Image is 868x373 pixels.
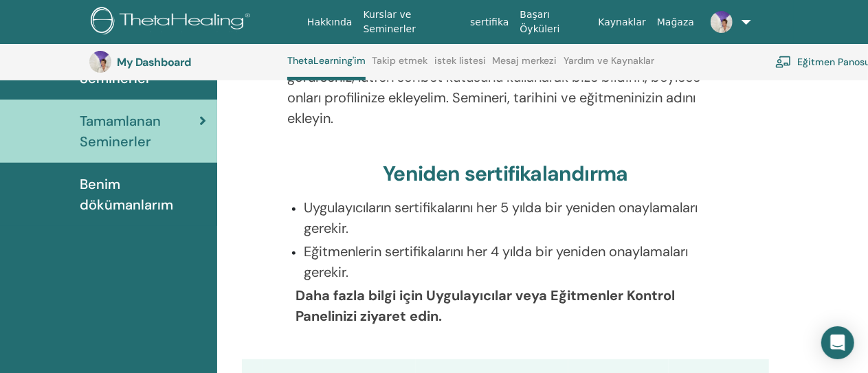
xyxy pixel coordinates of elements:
[383,161,627,186] h3: Yeniden sertifikalandırma
[711,11,733,33] img: default.jpg
[515,2,593,42] a: Başarı Öyküleri
[465,10,514,35] a: sertifika
[564,55,654,77] a: Yardım ve Kaynaklar
[80,174,206,215] span: Benim dökümanlarım
[80,111,199,152] span: Tamamlanan Seminerler
[91,7,255,38] img: logo.png
[775,56,792,68] img: chalkboard-teacher.svg
[304,241,723,282] p: Eğitmenlerin sertifikalarını her 4 yılda bir yeniden onaylamaları gerekir.
[493,55,557,77] a: Mesaj merkezi
[117,56,254,69] h3: My Dashboard
[304,197,723,238] p: Uygulayıcıların sertifikalarını her 5 yılda bir yeniden onaylamaları gerekir.
[302,10,358,35] a: Hakkında
[372,55,428,77] a: Takip etmek
[287,55,366,80] a: ThetaLearning'im
[89,51,111,73] img: default.jpg
[592,10,652,35] a: Kaynaklar
[652,10,700,35] a: Mağaza
[287,46,723,128] p: Tamamladığınız seminerleri aşağıda bulabilirsiniz. Eksik seminerler görürseniz, lütfen sohbet kut...
[434,55,486,77] a: istek listesi
[358,2,465,42] a: Kurslar ve Seminerler
[821,326,854,359] div: Open Intercom Messenger
[296,286,675,325] b: Daha fazla bilgi için Uygulayıcılar veya Eğitmenler Kontrol Panelinizi ziyaret edin.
